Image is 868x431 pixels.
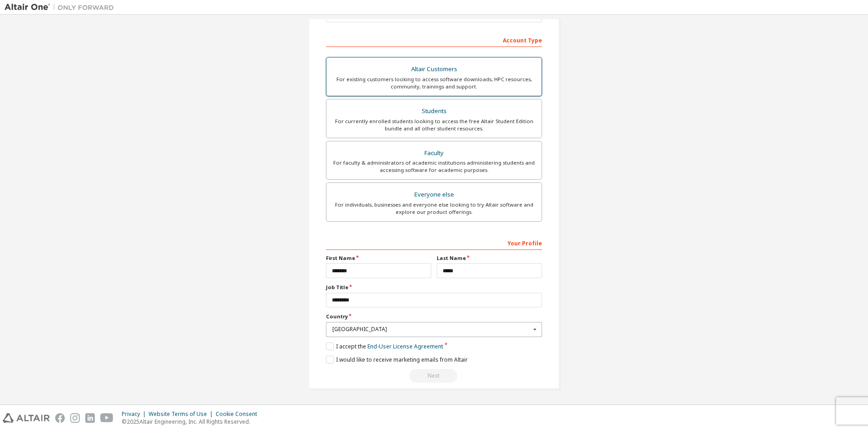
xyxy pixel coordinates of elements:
img: altair_logo.svg [3,413,50,423]
div: For currently enrolled students looking to access the free Altair Student Edition bundle and all ... [332,118,536,132]
div: Website Terms of Use [149,410,216,418]
div: Select your account type to continue [326,369,542,383]
div: Students [332,105,536,118]
img: linkedin.svg [85,413,95,423]
p: © 2025 Altair Engineering, Inc. All Rights Reserved. [122,418,263,426]
label: I accept the [326,343,443,350]
div: Account Type [326,32,542,47]
div: For existing customers looking to access software downloads, HPC resources, community, trainings ... [332,76,536,90]
label: First Name [326,254,431,262]
div: Your Profile [326,235,542,250]
label: I would like to receive marketing emails from Altair [326,356,468,363]
div: Privacy [122,410,149,418]
div: Everyone else [332,188,536,201]
div: For faculty & administrators of academic institutions administering students and accessing softwa... [332,159,536,174]
img: facebook.svg [55,413,65,423]
img: instagram.svg [70,413,80,423]
img: youtube.svg [100,413,114,423]
div: Altair Customers [332,63,536,76]
label: Job Title [326,284,542,291]
label: Last Name [437,254,542,262]
img: Altair One [5,3,119,12]
label: Country [326,313,542,320]
a: End-User License Agreement [367,343,443,350]
div: For individuals, businesses and everyone else looking to try Altair software and explore our prod... [332,201,536,216]
div: [GEOGRAPHIC_DATA] [332,327,531,332]
div: Faculty [332,147,536,160]
div: Cookie Consent [216,410,263,418]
